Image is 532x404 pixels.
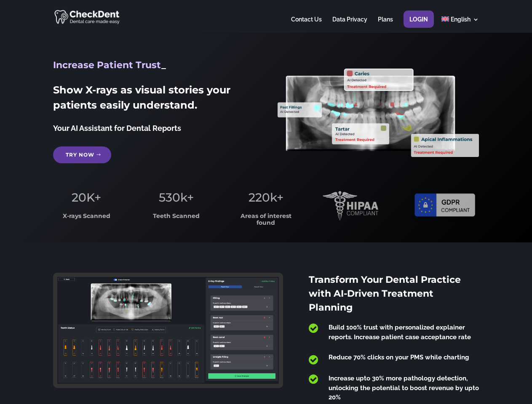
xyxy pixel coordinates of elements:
[329,353,469,361] span: Reduce 70% clicks on your PMS while charting
[233,213,299,230] h3: Areas of interest found
[378,16,393,33] a: Plans
[309,374,318,385] span: 
[291,16,322,33] a: Contact Us
[309,354,318,365] span: 
[54,8,120,25] img: CheckDent AI
[309,274,461,313] span: Transform Your Dental Practice with AI-Driven Treatment Planning
[332,16,367,33] a: Data Privacy
[451,16,471,23] span: English
[53,124,181,133] span: Your AI Assistant for Dental Reports
[329,375,479,401] span: Increase upto 30% more pathology detection, unlocking the potential to boost revenue by upto 20%
[53,146,111,163] a: Try Now
[278,69,479,157] img: X_Ray_annotated
[441,16,479,33] a: English
[159,190,194,205] span: 530k+
[249,190,283,205] span: 220k+
[329,324,471,341] span: Build 100% trust with personalized explainer reports. Increase patient case acceptance rate
[161,59,166,71] span: _
[72,190,101,205] span: 20K+
[409,16,428,33] a: Login
[309,323,318,334] span: 
[53,59,161,71] span: Increase Patient Trust
[53,82,254,117] h2: Show X-rays as visual stories your patients easily understand.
